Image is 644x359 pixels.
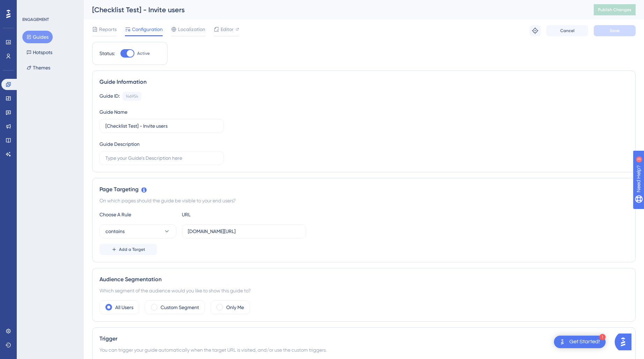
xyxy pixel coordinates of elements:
div: You can trigger your guide automatically when the target URL is visited, and/or use the custom tr... [99,346,628,354]
input: yourwebsite.com/path [188,227,300,235]
span: Localization [178,25,205,33]
span: Reports [99,25,117,33]
span: Publish Changes [598,7,631,13]
button: Add a Target [99,244,157,255]
button: Save [594,25,636,36]
div: Guide ID: [99,92,120,101]
label: All Users [115,303,133,312]
div: Page Targeting [99,185,628,194]
div: Choose A Rule [99,210,176,219]
input: Type your Guide’s Description here [105,154,218,162]
button: Publish Changes [594,4,636,15]
div: 146954 [126,94,138,99]
iframe: UserGuiding AI Assistant Launcher [615,331,636,352]
span: Editor [221,25,234,33]
img: launcher-image-alternative-text [558,338,567,346]
div: On which pages should the guide be visible to your end users? [99,196,628,205]
label: Only Me [226,303,244,312]
span: Save [610,28,620,33]
span: Cancel [560,28,575,33]
div: URL [182,210,259,219]
button: Cancel [546,25,588,36]
button: Hotspots [22,46,57,59]
div: Open Get Started! checklist, remaining modules: 1 [554,336,606,348]
div: Status: [99,49,115,58]
div: 1 [599,334,606,340]
label: Custom Segment [161,303,199,312]
span: Add a Target [119,247,145,252]
input: Type your Guide’s Name here [105,122,218,130]
span: Active [137,51,150,56]
span: Need Help? [16,2,44,10]
button: Guides [22,31,53,43]
div: Guide Information [99,78,628,86]
span: contains [105,227,125,235]
div: ENGAGEMENT [22,17,49,22]
div: Audience Segmentation [99,275,628,284]
div: Guide Description [99,140,140,148]
div: Get Started! [569,338,600,346]
div: Guide Name [99,108,127,116]
div: 3 [49,3,51,9]
button: Themes [22,61,54,74]
div: [Checklist Test] - Invite users [92,5,576,15]
span: Configuration [132,25,163,33]
button: contains [99,224,176,238]
div: Which segment of the audience would you like to show this guide to? [99,286,628,295]
div: Trigger [99,335,628,343]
